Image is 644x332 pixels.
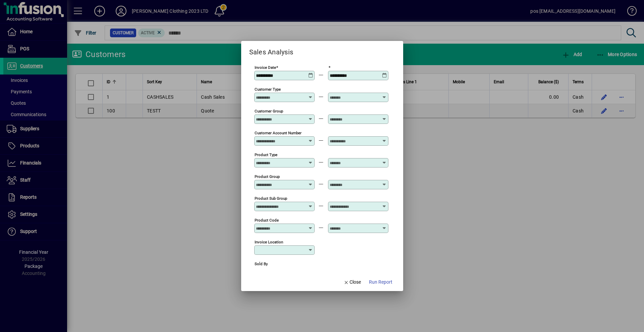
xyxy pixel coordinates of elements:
[366,276,395,288] button: Run Report
[255,87,281,92] mat-label: Customer Type
[255,65,276,70] mat-label: Invoice Date
[255,152,277,157] mat-label: Product Type
[369,279,392,286] span: Run Report
[255,174,280,179] mat-label: Product Group
[255,131,302,135] mat-label: Customer Account Number
[255,262,268,266] mat-label: Sold By
[255,218,279,223] mat-label: Product Code
[343,279,361,286] span: Close
[255,109,283,113] mat-label: Customer Group
[241,41,302,57] h2: Sales Analysis
[255,196,287,201] mat-label: Product Sub Group
[255,240,283,244] mat-label: Invoice location
[341,276,364,288] button: Close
